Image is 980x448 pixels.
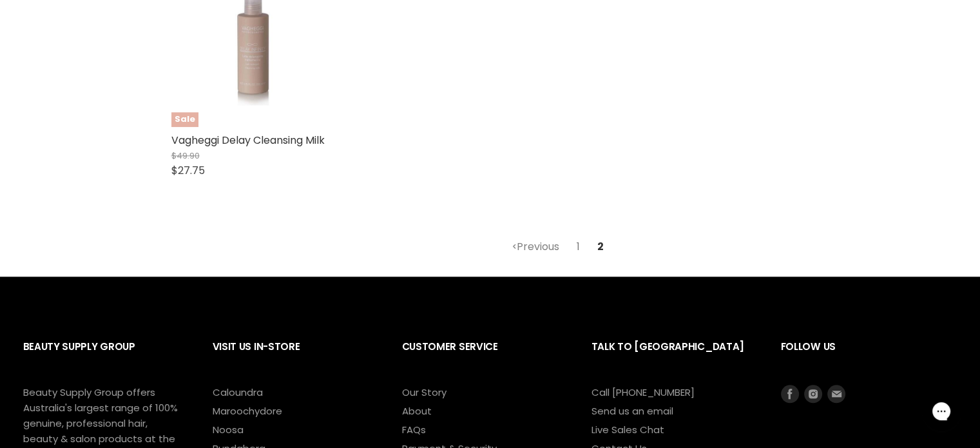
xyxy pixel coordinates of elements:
a: Call [PHONE_NUMBER] [591,385,695,399]
a: Previous [504,235,566,258]
h2: Visit Us In-Store [213,331,376,384]
a: 1 [570,235,587,258]
span: 2 [590,235,611,258]
a: Maroochydore [213,404,282,418]
a: About [402,404,432,418]
a: Noosa [213,423,244,436]
a: Our Story [402,385,447,399]
a: Caloundra [213,385,263,399]
h2: Talk to [GEOGRAPHIC_DATA] [591,331,755,384]
span: $27.75 [171,163,205,178]
span: Sale [171,112,198,127]
h2: Follow us [781,331,957,384]
h2: Customer Service [402,331,566,384]
iframe: Gorgias live chat messenger [916,387,967,435]
a: Live Sales Chat [591,423,664,436]
span: $49.90 [171,150,200,162]
a: Send us an email [591,404,673,418]
h2: Beauty Supply Group [23,331,187,384]
a: FAQs [402,423,426,436]
a: Vagheggi Delay Cleansing Milk [171,133,325,148]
